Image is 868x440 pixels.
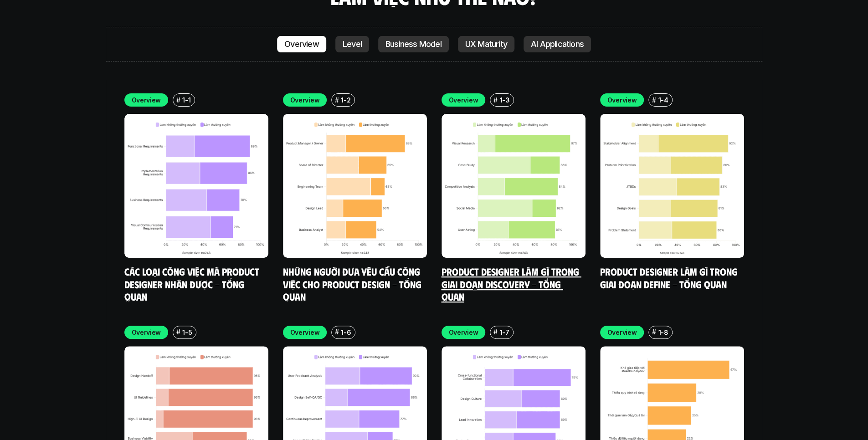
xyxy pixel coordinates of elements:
[284,40,319,49] p: Overview
[449,327,478,337] p: Overview
[378,36,449,52] a: Business Model
[182,327,192,337] p: 1-5
[493,97,498,103] h6: #
[531,40,584,49] p: AI Applications
[658,95,668,105] p: 1-4
[182,95,190,105] p: 1-1
[176,328,180,335] h6: #
[283,265,424,302] a: Những người đưa yêu cầu công việc cho Product Design - Tổng quan
[442,265,581,302] a: Product Designer làm gì trong giai đoạn Discovery - Tổng quan
[341,327,351,337] p: 1-6
[132,327,161,337] p: Overview
[277,36,326,52] a: Overview
[176,97,180,103] h6: #
[652,97,656,103] h6: #
[600,265,740,290] a: Product Designer làm gì trong giai đoạn Define - Tổng quan
[343,40,362,49] p: Level
[607,95,637,105] p: Overview
[341,95,350,105] p: 1-2
[290,327,320,337] p: Overview
[658,327,668,337] p: 1-8
[290,95,320,105] p: Overview
[449,95,478,105] p: Overview
[652,328,656,335] h6: #
[465,40,507,49] p: UX Maturity
[335,36,369,52] a: Level
[335,328,339,335] h6: #
[458,36,514,52] a: UX Maturity
[524,36,591,52] a: AI Applications
[493,328,498,335] h6: #
[499,327,509,337] p: 1-7
[132,95,161,105] p: Overview
[607,327,637,337] p: Overview
[335,97,339,103] h6: #
[124,265,262,302] a: Các loại công việc mà Product Designer nhận được - Tổng quan
[385,40,442,49] p: Business Model
[499,95,509,105] p: 1-3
